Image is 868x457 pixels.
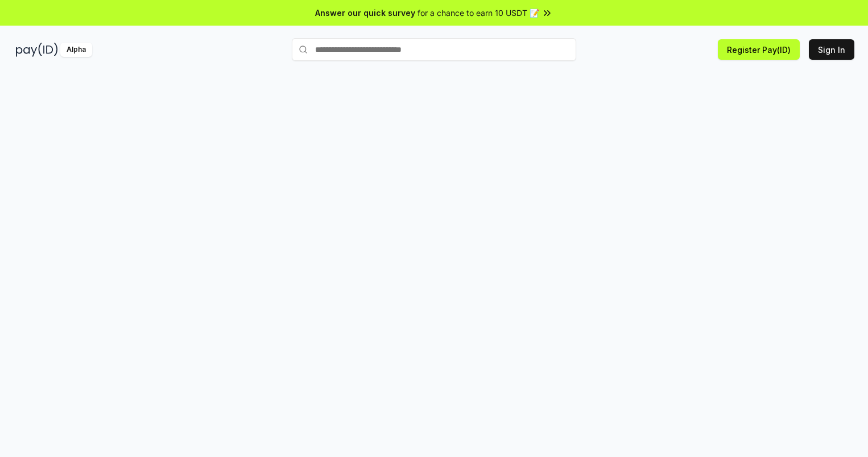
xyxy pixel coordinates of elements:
[315,7,415,19] span: Answer our quick survey
[809,39,854,60] button: Sign In
[418,7,539,19] span: for a chance to earn 10 USDT 📝
[718,39,800,60] button: Register Pay(ID)
[60,43,92,57] div: Alpha
[16,43,58,57] img: pay_id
